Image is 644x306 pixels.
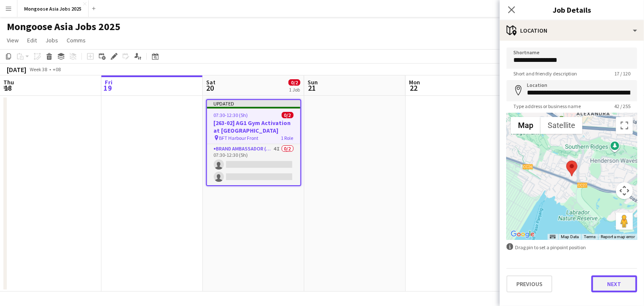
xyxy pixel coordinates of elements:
app-card-role: Brand Ambassador (weekend)4I0/207:30-12:30 (5h) [207,144,300,185]
h3: [263-02] AG1 Gym Activation at [GEOGRAPHIC_DATA] [207,119,300,134]
a: View [3,35,22,46]
span: 0/2 [288,79,300,86]
span: 20 [205,83,216,93]
button: Keyboard shortcuts [550,234,556,240]
button: Map camera controls [616,182,633,199]
div: Drag pin to set a pinpoint position [507,243,637,251]
span: Comms [67,36,86,44]
span: BFT Harbour Front [219,135,259,141]
span: Short and friendly description [507,70,584,77]
span: 19 [104,83,112,93]
span: Week 38 [28,66,49,72]
button: Show street map [511,117,540,134]
span: 0/2 [282,112,294,118]
button: Previous [507,275,552,292]
span: Thu [3,78,14,86]
a: Jobs [42,35,62,46]
span: View [7,36,19,44]
div: 1 Job [289,86,300,93]
span: Edit [27,36,37,44]
button: Show satellite imagery [540,117,582,134]
span: Sun [308,78,318,86]
h3: Job Details [500,4,644,15]
span: 22 [408,83,420,93]
div: +08 [53,66,61,72]
a: Terms (opens in new tab) [584,234,596,239]
span: 42 / 255 [608,103,637,109]
span: 21 [306,83,318,93]
span: Fri [105,78,112,86]
a: Edit [24,35,40,46]
button: Next [591,275,637,292]
span: 07:30-12:30 (5h) [214,112,248,118]
span: Jobs [45,36,58,44]
button: Toggle fullscreen view [616,117,633,134]
span: 17 / 120 [608,70,637,77]
span: Mon [409,78,420,86]
a: Comms [63,35,89,46]
div: [DATE] [7,65,26,74]
a: Report a map error [601,234,635,239]
span: 18 [2,83,14,93]
div: Location [500,20,644,41]
img: Google [509,229,537,240]
button: Drag Pegman onto the map to open Street View [616,213,633,230]
span: 1 Role [281,135,294,141]
div: Updated [207,100,300,107]
button: Mongoose Asia Jobs 2025 [17,0,89,17]
app-job-card: Updated07:30-12:30 (5h)0/2[263-02] AG1 Gym Activation at [GEOGRAPHIC_DATA] BFT Harbour Front1 Rol... [206,99,301,186]
span: Type address or business name [507,103,588,109]
span: Sat [206,78,216,86]
button: Map Data [561,234,579,240]
a: Open this area in Google Maps (opens a new window) [509,229,537,240]
h1: Mongoose Asia Jobs 2025 [7,20,120,33]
